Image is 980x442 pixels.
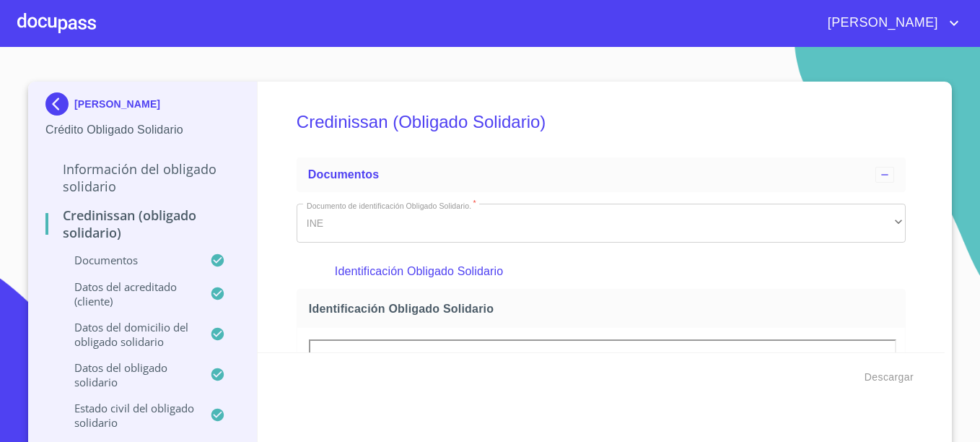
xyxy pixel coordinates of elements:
p: Información del Obligado Solidario [45,160,240,195]
p: Crédito Obligado Solidario [45,121,240,139]
div: [PERSON_NAME] [45,92,240,121]
p: Estado civil del obligado solidario [45,401,210,430]
p: Documentos [45,253,210,267]
p: Datos del obligado solidario [45,360,210,389]
p: Datos del Domicilio del Obligado Solidario [45,320,210,349]
p: [PERSON_NAME] [74,98,160,110]
div: INE [297,204,906,243]
p: Identificación Obligado Solidario [335,263,867,280]
button: account of current user [817,12,963,35]
button: Descargar [859,364,919,391]
span: [PERSON_NAME] [817,12,945,35]
span: Descargar [865,368,914,386]
p: Datos del acreditado (cliente) [45,279,210,308]
span: Identificación Obligado Solidario [309,301,899,316]
img: Docupass spot blue [45,92,74,116]
span: Documentos [308,168,379,181]
h5: Credinissan (Obligado Solidario) [297,92,906,152]
p: Credinissan (Obligado Solidario) [45,207,240,241]
div: Documentos [297,157,906,192]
